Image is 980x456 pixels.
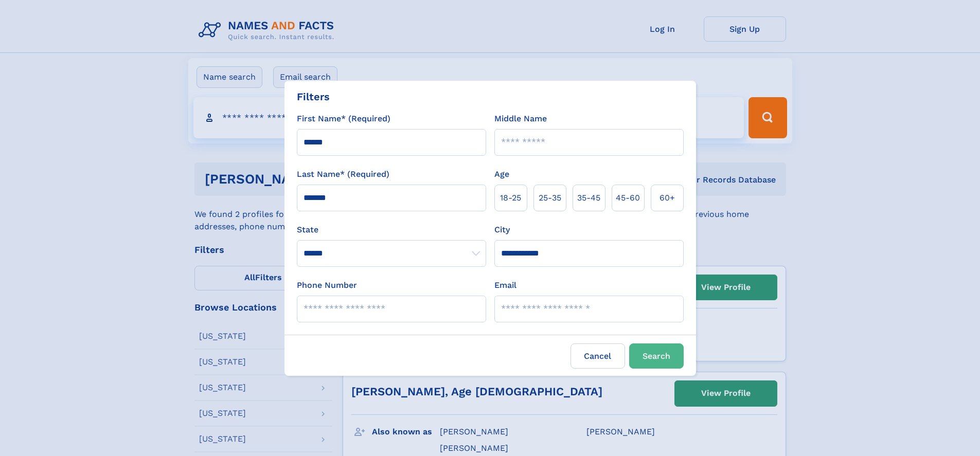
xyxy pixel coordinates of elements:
span: 45‑60 [616,192,640,204]
label: Email [494,279,516,291]
div: Filters [297,89,330,104]
span: 25‑35 [539,192,561,204]
label: State [297,224,486,236]
span: 60+ [660,192,675,204]
label: Middle Name [494,113,547,125]
span: 18‑25 [500,192,521,204]
span: 35‑45 [577,192,600,204]
label: First Name* (Required) [297,113,390,125]
button: Search [629,343,684,369]
label: City [494,224,510,236]
label: Phone Number [297,279,357,291]
label: Age [494,168,509,180]
label: Last Name* (Required) [297,168,389,180]
label: Cancel [571,343,625,369]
